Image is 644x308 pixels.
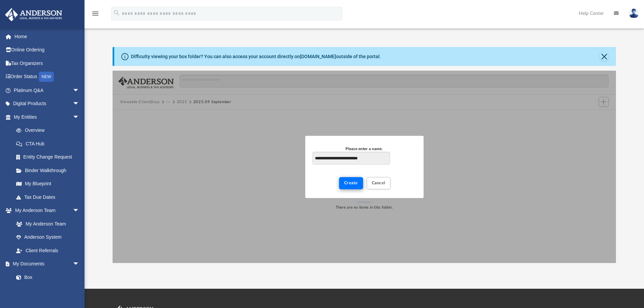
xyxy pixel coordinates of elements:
div: Please enter a name. [312,146,416,152]
a: CTA Hub [9,137,90,150]
button: Cancel [367,177,390,189]
span: Create [344,181,358,185]
a: My Documentsarrow_drop_down [5,257,86,271]
a: Home [5,30,90,43]
button: Close [599,52,609,61]
a: Meeting Minutes [9,284,86,298]
a: Overview [9,124,90,137]
button: Create [339,177,363,189]
a: My Blueprint [9,177,86,191]
a: My Anderson Team [9,217,83,231]
a: Platinum Q&Aarrow_drop_down [5,84,90,97]
a: Anderson System [9,231,86,244]
img: Anderson Advisors Platinum Portal [3,8,64,21]
input: Please enter a name. [312,152,390,165]
a: Order StatusNEW [5,70,90,84]
a: Tax Organizers [5,56,90,70]
img: User Pic [629,8,639,18]
i: search [113,9,120,17]
a: My Anderson Teamarrow_drop_down [5,204,86,217]
a: My Entitiesarrow_drop_down [5,110,90,124]
span: arrow_drop_down [73,97,86,111]
span: arrow_drop_down [73,257,86,271]
span: arrow_drop_down [73,84,86,97]
i: menu [91,9,99,18]
span: arrow_drop_down [73,204,86,218]
a: Digital Productsarrow_drop_down [5,97,90,111]
span: arrow_drop_down [73,110,86,124]
span: Cancel [372,181,385,185]
div: New Folder [305,136,424,198]
a: Tax Due Dates [9,190,90,204]
a: Binder Walkthrough [9,164,90,177]
div: NEW [39,72,54,82]
a: Client Referrals [9,244,86,257]
a: menu [91,13,99,18]
a: Box [9,270,83,284]
a: Entity Change Request [9,150,90,164]
div: Difficulty viewing your box folder? You can also access your account directly on outside of the p... [131,53,381,60]
a: Online Ordering [5,43,90,57]
a: [DOMAIN_NAME] [300,54,336,59]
